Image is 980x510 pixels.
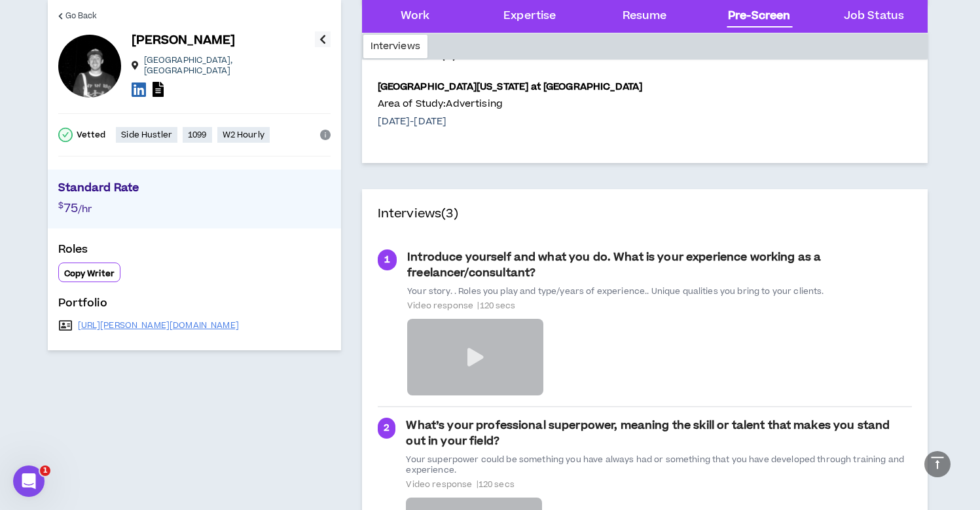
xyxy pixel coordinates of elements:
span: $ [58,200,64,211]
span: Video response | 120 secs [407,301,911,311]
span: Go Back [65,10,98,22]
p: [DATE] - [DATE] [378,115,643,129]
span: check-circle [58,128,73,142]
span: 2 [384,421,390,435]
p: Vetted [77,130,106,140]
div: Work [401,8,430,25]
span: /hr [78,202,92,216]
p: Portfolio [58,295,331,316]
a: [URL][PERSON_NAME][DOMAIN_NAME] [78,320,239,331]
strong: What’s your professional superpower, meaning the skill or talent that makes you stand out in your... [406,418,890,449]
p: Side Hustler [121,130,172,140]
span: info-circle [320,130,331,140]
div: Job Status [844,8,904,25]
div: Resume [623,8,667,25]
span: 75 [64,200,78,217]
p: W2 Hourly [223,130,264,140]
p: 1099 [188,130,207,140]
span: Video response | 120 secs [406,479,911,490]
p: Roles [58,242,331,263]
span: 1 [40,465,50,476]
p: [GEOGRAPHIC_DATA] , [GEOGRAPHIC_DATA] [144,55,315,76]
strong: Introduce yourself and what you do. What is your experience working as a freelancer/consultant? [407,249,821,281]
h4: Interviews (3) [378,205,458,223]
iframe: Intercom live chat [13,465,45,497]
div: Jacob S. [58,35,121,98]
p: Area of Study: Advertising [378,97,643,111]
div: Your story. . Roles you play and type/years of experience.. Unique qualities you bring to your cl... [407,286,911,297]
span: vertical-align-top [930,455,945,471]
div: Your superpower could be something you have always had or something that you have developed throu... [406,454,911,475]
p: Copy Writer [64,268,115,279]
p: Standard Rate [58,180,331,200]
span: 1 [384,253,390,267]
div: Pre-Screen [728,8,790,25]
div: Interviews [363,35,427,58]
p: [GEOGRAPHIC_DATA][US_STATE] at [GEOGRAPHIC_DATA] [378,80,643,94]
p: [PERSON_NAME] [132,31,236,50]
div: Expertise [503,8,556,25]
